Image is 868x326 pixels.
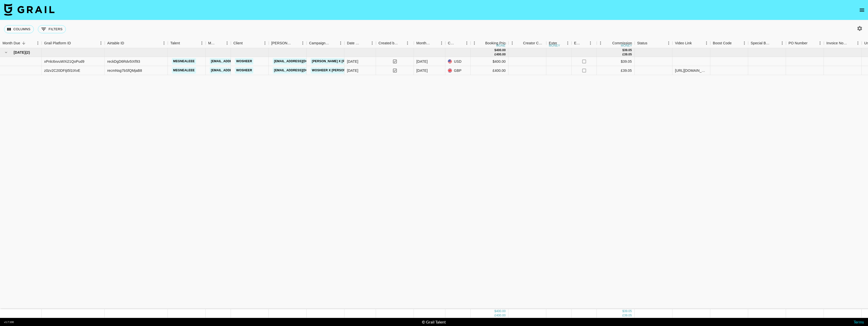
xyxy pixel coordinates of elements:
[210,67,266,74] a: [EMAIL_ADDRESS][DOMAIN_NAME]
[612,38,632,48] div: Commission
[624,313,632,318] div: 39.05
[210,58,266,64] a: [EMAIL_ADDRESS][DOMAIN_NAME]
[299,39,307,47] button: Menu
[71,40,78,47] button: Sort
[3,38,20,48] div: Month Due
[622,48,624,52] div: $
[4,320,14,324] div: v 1.7.100
[471,39,478,47] button: Menu
[751,38,771,48] div: Special Booking Type
[105,38,168,48] div: Airtable ID
[231,38,269,48] div: Client
[847,40,854,47] button: Sort
[44,38,71,48] div: Grail Platform ID
[44,68,80,73] div: z0zv2C20DFtjt5l1tXvE
[624,48,632,52] div: 39.05
[496,52,506,57] div: 400.00
[732,40,739,47] button: Sort
[269,38,307,48] div: Booker
[107,68,142,73] div: recmNsg7bSfQMjaB8
[271,38,292,48] div: [PERSON_NAME]
[124,40,131,47] button: Sort
[273,58,329,64] a: [EMAIL_ADDRESS][DOMAIN_NAME]
[597,57,635,66] div: $39.05
[344,38,376,48] div: Date Created
[398,40,405,47] button: Sort
[647,40,655,47] button: Sort
[665,39,672,47] button: Menu
[771,40,778,47] button: Sort
[107,38,124,48] div: Airtable ID
[471,66,508,75] div: £400.00
[172,67,196,74] a: megnealeee
[496,44,508,47] div: money
[422,319,446,324] div: © Grail Talent
[824,38,862,48] div: Invoice Notes
[637,38,647,48] div: Status
[347,38,361,48] div: Date Created
[235,67,253,74] a: Wosheer
[807,40,815,47] button: Sort
[789,38,807,48] div: PO Number
[826,38,847,48] div: Invoice Notes
[741,39,748,47] button: Menu
[448,38,456,48] div: Currency
[495,52,496,57] div: £
[496,48,506,52] div: 400.00
[471,57,508,66] div: $400.00
[368,39,376,47] button: Menu
[273,67,329,74] a: [EMAIL_ADDRESS][DOMAIN_NAME]
[478,40,485,47] button: Sort
[438,39,445,47] button: Menu
[597,66,635,75] div: £39.05
[748,38,786,48] div: Special Booking Type
[107,59,140,64] div: reckDgD6Rdv5IXf93
[622,52,624,57] div: £
[605,40,612,47] button: Sort
[376,38,414,48] div: Created by Grail Team
[675,68,708,73] div: https://www.tiktok.com/@megnealeee/video/7543909043216207126?lang=en
[223,39,231,47] button: Menu
[574,38,581,48] div: Expenses: Remove Commission?
[496,309,506,313] div: 400.00
[330,40,337,47] button: Sort
[495,309,496,313] div: $
[816,39,824,47] button: Menu
[485,38,507,48] div: Booking Price
[445,66,471,75] div: GBP
[710,38,748,48] div: Boost Code
[44,59,84,64] div: xPnlc6xvuWXi21QoPud9
[622,313,624,318] div: £
[235,58,253,64] a: Wosheer
[635,38,672,48] div: Status
[431,40,438,47] button: Sort
[38,25,66,33] button: Show filters
[34,39,42,47] button: Menu
[622,309,624,313] div: $
[624,309,632,313] div: 39.05
[216,40,223,47] button: Sort
[4,4,55,16] img: Grail Talent
[495,48,496,52] div: $
[168,38,206,48] div: Talent
[597,39,604,47] button: Menu
[208,38,216,48] div: Manager
[692,40,699,47] button: Sort
[233,38,243,48] div: Client
[416,68,428,73] div: Aug '25
[14,50,25,55] span: [DATE]
[20,40,27,47] button: Sort
[778,39,786,47] button: Menu
[337,39,344,47] button: Menu
[4,25,34,33] button: Select columns
[675,38,692,48] div: Video Link
[25,50,30,55] span: ( 2 )
[516,40,523,47] button: Sort
[557,40,564,47] button: Sort
[378,38,398,48] div: Created by Grail Team
[445,38,471,48] div: Currency
[170,38,180,48] div: Talent
[621,44,632,47] div: money
[97,39,105,47] button: Menu
[261,39,269,47] button: Menu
